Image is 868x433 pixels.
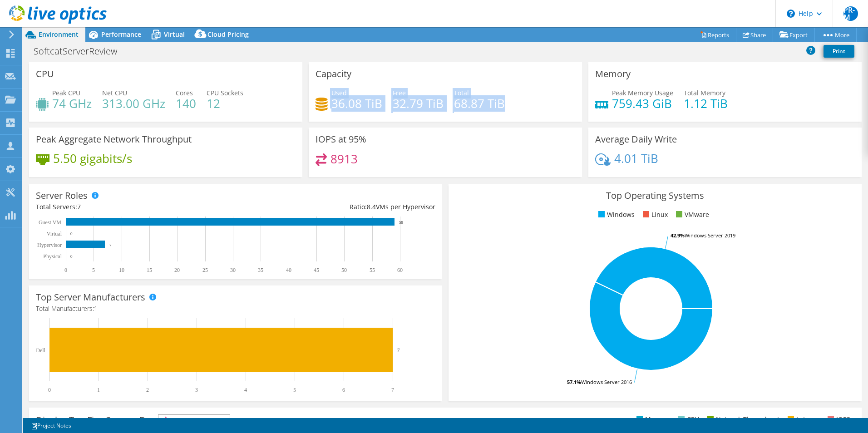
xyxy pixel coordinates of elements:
h3: Server Roles [36,191,88,201]
svg: \n [787,10,795,18]
span: 8.4 [367,202,376,211]
h4: 759.43 GiB [612,98,673,108]
span: Peak Memory Usage [612,89,673,97]
text: Guest VM [39,219,61,226]
text: 1 [97,387,100,393]
span: Cores [176,89,193,97]
a: Project Notes [25,420,78,431]
text: 0 [70,254,73,259]
li: Network Throughput [705,414,779,424]
text: 40 [286,267,291,273]
text: 6 [342,387,345,393]
text: 2 [146,387,149,393]
li: VMware [674,210,709,220]
text: 0 [48,387,51,393]
tspan: 42.9% [671,232,685,239]
text: 4 [244,387,247,393]
h4: 36.08 TiB [331,98,382,108]
span: 1 [94,304,98,313]
h3: Capacity [316,69,351,79]
h3: Peak Aggregate Network Throughput [36,134,192,144]
a: Reports [693,28,736,42]
h4: 32.79 TiB [393,98,444,108]
text: Dell [36,347,45,354]
text: 30 [230,267,236,273]
h4: 74 GHz [52,98,92,108]
tspan: 57.1% [567,379,581,385]
span: IOPS [158,415,230,426]
h3: Average Daily Write [595,134,677,144]
a: Share [736,28,773,42]
text: 59 [399,220,404,225]
h3: Memory [595,69,631,79]
text: Virtual [47,231,62,237]
text: Hypervisor [37,242,62,248]
h4: 68.87 TiB [454,98,505,108]
h4: 12 [207,98,243,108]
h3: Top Server Manufacturers [36,292,145,302]
text: 60 [397,267,403,273]
h4: 1.12 TiB [684,98,728,108]
a: More [814,28,857,42]
span: 7 [77,202,81,211]
h1: SoftcatServerReview [30,46,131,56]
h4: 5.50 gigabits/s [53,153,132,163]
h3: CPU [36,69,54,79]
h4: 4.01 TiB [614,153,658,163]
text: 55 [370,267,375,273]
h4: Total Manufacturers: [36,304,435,314]
text: 10 [119,267,124,273]
text: 0 [64,267,67,273]
text: 7 [397,347,400,353]
text: 45 [314,267,319,273]
li: Latency [785,414,819,424]
span: Environment [39,30,79,39]
tspan: Windows Server 2016 [581,379,632,385]
li: IOPS [825,414,850,424]
li: CPU [676,414,699,424]
text: 25 [202,267,208,273]
a: Print [824,45,854,58]
h4: 8913 [330,154,358,164]
h3: IOPS at 95% [316,134,366,144]
text: 7 [391,387,394,393]
span: Used [331,89,347,97]
text: 5 [293,387,296,393]
span: Virtual [164,30,185,39]
h4: 140 [176,98,196,108]
text: 7 [109,243,112,247]
li: Memory [634,414,670,424]
text: 35 [258,267,263,273]
span: Total Memory [684,89,725,97]
text: 15 [147,267,152,273]
h3: Top Operating Systems [455,191,855,201]
span: Performance [101,30,141,39]
text: Physical [43,253,62,260]
span: Net CPU [102,89,127,97]
text: 50 [341,267,347,273]
text: 0 [70,231,73,236]
span: Total [454,89,469,97]
span: Free [393,89,406,97]
span: CPU Sockets [207,89,243,97]
tspan: Windows Server 2019 [685,232,735,239]
span: Cloud Pricing [207,30,249,39]
a: Export [773,28,815,42]
h4: 313.00 GHz [102,98,165,108]
div: Total Servers: [36,202,236,212]
text: 5 [92,267,95,273]
text: 3 [195,387,198,393]
li: Windows [596,210,635,220]
div: Ratio: VMs per Hypervisor [236,202,435,212]
text: 20 [174,267,180,273]
li: Linux [641,210,668,220]
span: PR-M [843,6,858,21]
span: Peak CPU [52,89,80,97]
